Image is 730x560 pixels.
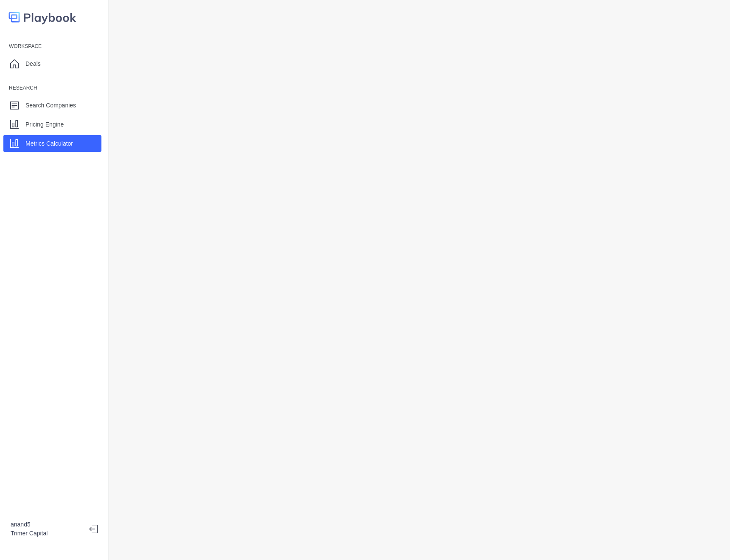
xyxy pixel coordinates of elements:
[122,8,716,552] iframe: Metrics Calculator
[25,101,76,110] p: Search Companies
[25,120,64,129] p: Pricing Engine
[25,139,73,148] p: Metrics Calculator
[11,520,82,529] p: anand5
[11,529,82,538] p: Trimer Capital
[8,8,76,26] img: logo-colored
[25,59,41,68] p: Deals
